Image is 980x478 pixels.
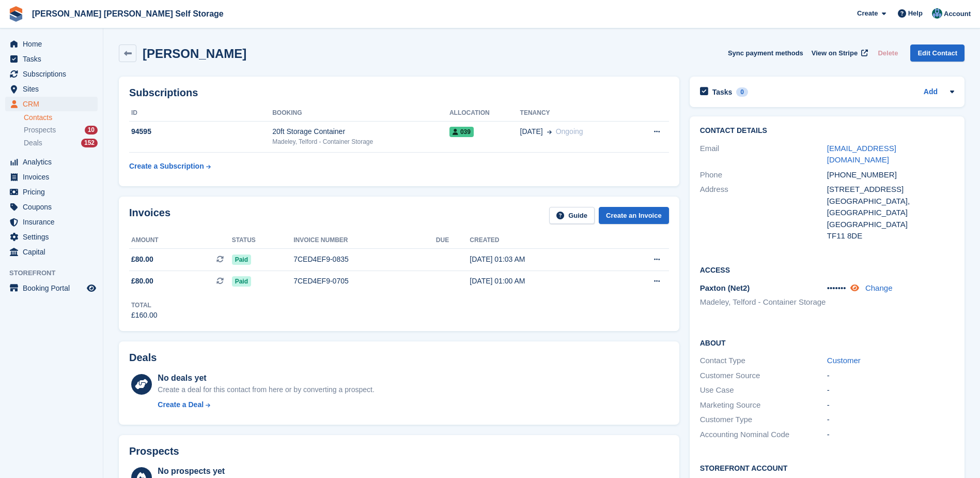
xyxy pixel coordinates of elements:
[8,6,24,22] img: stora-icon-8386f47178a22dfd0bd8f6a31ec36ba5ce8667c1dd55bd0f319d3a0aa187defe.svg
[827,219,954,231] div: [GEOGRAPHIC_DATA]
[5,281,98,295] a: menu
[549,207,595,224] a: Guide
[5,200,98,214] a: menu
[700,414,827,426] div: Customer Type
[28,5,228,22] a: [PERSON_NAME] [PERSON_NAME] Self Storage
[23,245,85,259] span: Capital
[924,86,938,98] a: Add
[129,352,157,364] h2: Deals
[700,355,827,367] div: Contact Type
[736,87,748,97] div: 0
[932,8,942,19] img: Jake Timmins
[700,337,954,348] h2: About
[5,67,98,81] a: menu
[449,127,474,137] span: 039
[520,105,631,122] th: Tenancy
[5,245,98,259] a: menu
[23,170,85,184] span: Invoices
[812,48,858,58] span: View on Stripe
[23,185,85,199] span: Pricing
[520,126,543,137] span: [DATE]
[944,9,971,19] span: Account
[449,105,520,122] th: Allocation
[827,414,954,426] div: -
[24,113,98,123] a: Contacts
[129,105,272,122] th: ID
[158,465,379,477] div: No prospects yet
[5,37,98,51] a: menu
[23,230,85,244] span: Settings
[700,384,827,396] div: Use Case
[5,215,98,229] a: menu
[129,232,232,249] th: Amount
[5,155,98,169] a: menu
[5,52,98,66] a: menu
[23,281,85,295] span: Booking Portal
[158,384,374,395] div: Create a deal for this contact from here or by converting a prospect.
[827,283,846,292] span: •••••••
[85,282,98,294] a: Preview store
[700,143,827,166] div: Email
[129,207,170,224] h2: Invoices
[700,370,827,382] div: Customer Source
[827,429,954,441] div: -
[827,196,954,219] div: [GEOGRAPHIC_DATA], [GEOGRAPHIC_DATA]
[470,254,613,265] div: [DATE] 01:03 AM
[293,254,436,265] div: 7CED4EF9-0835
[865,283,893,292] a: Change
[827,230,954,242] div: TF11 8DE
[556,127,583,136] span: Ongoing
[23,52,85,66] span: Tasks
[700,399,827,411] div: Marketing Source
[129,126,272,137] div: 94595
[24,138,42,148] span: Deals
[9,268,103,278] span: Storefront
[158,399,374,410] a: Create a Deal
[272,137,449,146] div: Madeley, Telford - Container Storage
[827,144,896,165] a: [EMAIL_ADDRESS][DOMAIN_NAME]
[143,47,246,61] h2: [PERSON_NAME]
[470,232,613,249] th: Created
[158,372,374,384] div: No deals yet
[5,97,98,111] a: menu
[874,44,902,62] button: Delete
[23,37,85,51] span: Home
[129,157,211,176] a: Create a Subscription
[700,296,827,308] li: Madeley, Telford - Container Storage
[293,232,436,249] th: Invoice number
[158,399,204,410] div: Create a Deal
[827,384,954,396] div: -
[5,185,98,199] a: menu
[827,370,954,382] div: -
[131,310,158,321] div: £160.00
[700,264,954,275] h2: Access
[910,44,965,62] a: Edit Contact
[23,215,85,229] span: Insurance
[700,169,827,181] div: Phone
[857,8,878,19] span: Create
[23,97,85,111] span: CRM
[131,276,153,287] span: £80.00
[131,254,153,265] span: £80.00
[700,184,827,242] div: Address
[827,169,954,181] div: [PHONE_NUMBER]
[807,44,870,62] a: View on Stripe
[232,232,294,249] th: Status
[5,230,98,244] a: menu
[129,161,204,172] div: Create a Subscription
[293,276,436,287] div: 7CED4EF9-0705
[436,232,470,249] th: Due
[700,127,954,135] h2: Contact Details
[131,301,158,310] div: Total
[129,87,669,99] h2: Subscriptions
[24,138,98,148] a: Deals 152
[908,8,923,19] span: Help
[81,139,98,147] div: 152
[827,184,954,196] div: [STREET_ADDRESS]
[599,207,669,224] a: Create an Invoice
[24,125,98,136] a: Prospects 10
[5,170,98,184] a: menu
[232,276,251,287] span: Paid
[712,87,733,97] h2: Tasks
[5,82,98,96] a: menu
